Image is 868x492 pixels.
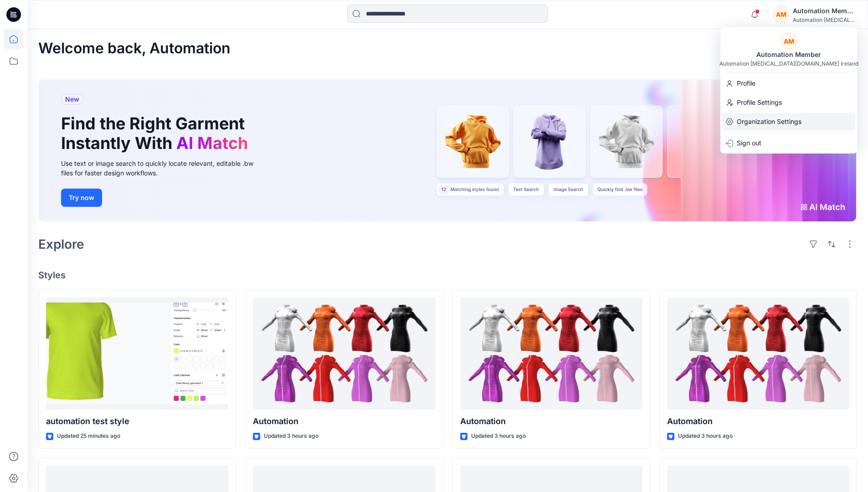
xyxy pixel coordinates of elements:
[61,189,102,207] button: Try now
[667,415,849,428] p: Automation
[793,5,857,16] div: Automation Member
[176,133,248,153] span: AI Match
[793,16,857,23] div: Automation [MEDICAL_DATA]...
[737,75,755,92] p: Profile
[737,134,761,152] p: Sign out
[667,297,849,410] a: Automation
[719,60,858,67] div: Automation [MEDICAL_DATA][DOMAIN_NAME] Ireland
[737,113,801,130] p: Organization Settings
[781,33,797,49] div: AM
[678,431,733,441] p: Updated 3 hours ago
[460,297,642,410] a: Automation
[720,75,857,92] a: Profile
[57,431,120,441] p: Updated 25 minutes ago
[751,49,827,60] div: Automation Member
[65,94,79,105] span: New
[737,94,782,111] p: Profile Settings
[46,415,228,428] p: automation test style
[61,159,266,178] div: Use text or image search to quickly locate relevant, editable .bw files for faster design workflows.
[471,431,526,441] p: Updated 3 hours ago
[264,431,318,441] p: Updated 3 hours ago
[38,270,857,281] h4: Styles
[720,94,857,111] a: Profile Settings
[253,415,435,428] p: Automation
[38,40,231,57] h2: Welcome back, Automation
[720,113,857,130] a: Organization Settings
[38,237,84,251] h2: Explore
[46,297,228,410] a: automation test style
[773,6,789,23] div: AM
[61,114,252,153] h1: Find the Right Garment Instantly With
[253,297,435,410] a: Automation
[460,415,642,428] p: Automation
